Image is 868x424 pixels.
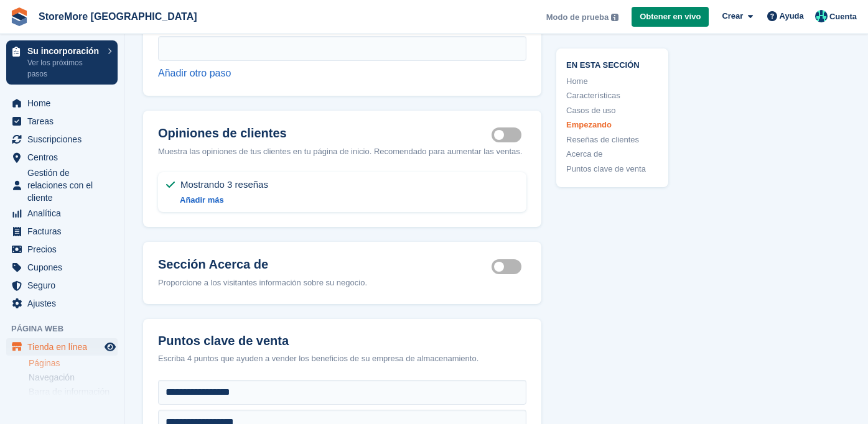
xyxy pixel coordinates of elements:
[6,338,118,356] a: menú
[6,149,118,166] a: menu
[6,167,118,204] a: menu
[566,58,658,70] span: En esta sección
[158,277,526,289] div: Proporcione a los visitantes información sobre su negocio.
[27,338,102,356] span: Tienda en línea
[180,195,224,205] a: Añadir más
[492,265,526,267] label: About section active
[566,148,658,160] a: Acerca de
[29,357,118,369] a: Páginas
[158,145,526,158] div: Muestra las opiniones de tus clientes en tu página de inicio. Recomendado para aumentar las ventas.
[6,113,118,130] a: menu
[640,11,701,23] span: Obtener en vivo
[27,149,102,166] span: Centros
[6,205,118,222] a: menu
[27,167,102,204] span: Gestión de relaciones con el cliente
[632,7,709,27] a: Obtener en vivo
[6,94,118,112] a: menu
[546,11,609,24] span: Modo de prueba
[29,372,118,384] a: Navegación
[566,104,658,117] a: Casos de uso
[566,90,658,102] a: Características
[566,119,658,131] a: Empezando
[6,223,118,240] a: menu
[11,323,124,335] span: Página web
[158,353,526,365] div: Escriba 4 puntos que ayuden a vender los beneficios de su empresa de almacenamiento.
[27,205,102,222] span: Analítica
[566,75,658,88] a: Home
[27,57,101,80] p: Ver los próximos pasos
[611,14,618,21] img: icon-info-grey-7440780725fd019a000dd9b08b2336e03edf1995a4989e88bcd33f0948082b44.svg
[158,126,492,141] h2: Opiniones de clientes
[180,177,268,192] span: Mostrando 3 reseñas
[6,131,118,148] a: menu
[815,10,828,22] img: Maria Vela Padilla
[27,295,102,312] span: Ajustes
[158,334,526,348] h2: Puntos clave de venta
[34,6,202,27] a: StoreMore [GEOGRAPHIC_DATA]
[6,241,118,258] a: menu
[27,259,102,276] span: Cupones
[27,47,101,55] p: Su incorporación
[566,134,658,146] a: Reseñas de clientes
[6,259,118,276] a: menu
[27,223,102,240] span: Facturas
[6,295,118,312] a: menu
[492,134,526,136] label: Customer reviews section active
[566,163,658,175] a: Puntos clave de venta
[780,10,804,22] span: Ayuda
[829,11,857,23] span: Cuenta
[10,7,29,26] img: stora-icon-8386f47178a22dfd0bd8f6a31ec36ba5ce8667c1dd55bd0f319d3a0aa187defe.svg
[29,386,118,398] a: Barra de información
[722,10,743,22] span: Crear
[27,131,102,148] span: Suscripciones
[27,277,102,294] span: Seguro
[158,68,231,78] a: Añadir otro paso
[6,40,118,85] a: Su incorporación Ver los próximos pasos
[27,241,102,258] span: Precios
[6,277,118,294] a: menu
[27,113,102,130] span: Tareas
[158,257,492,272] h2: Sección Acerca de
[27,94,102,112] span: Home
[103,339,118,354] a: Vista previa de la tienda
